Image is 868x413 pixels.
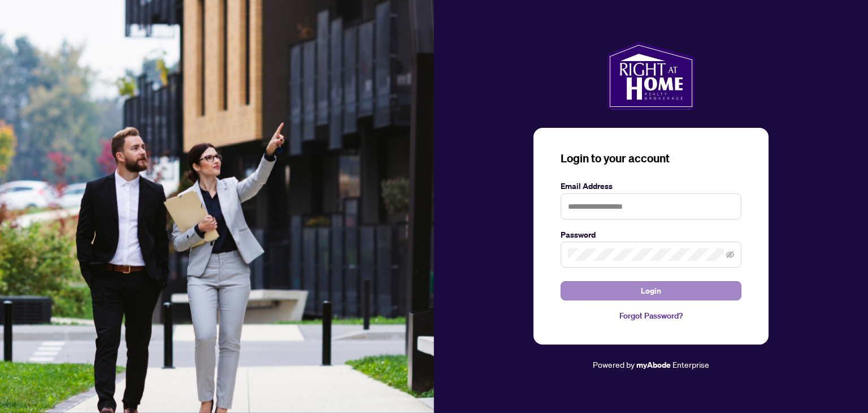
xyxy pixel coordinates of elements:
span: Login [641,282,661,300]
label: Password [561,229,741,241]
button: Login [561,281,741,300]
span: eye-invisible [726,251,734,259]
span: Powered by [593,359,635,369]
span: Enterprise [672,359,709,369]
img: ma-logo [607,42,695,110]
a: myAbode [636,359,671,371]
h3: Login to your account [561,150,741,166]
a: Forgot Password? [561,309,741,322]
label: Email Address [561,180,741,192]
